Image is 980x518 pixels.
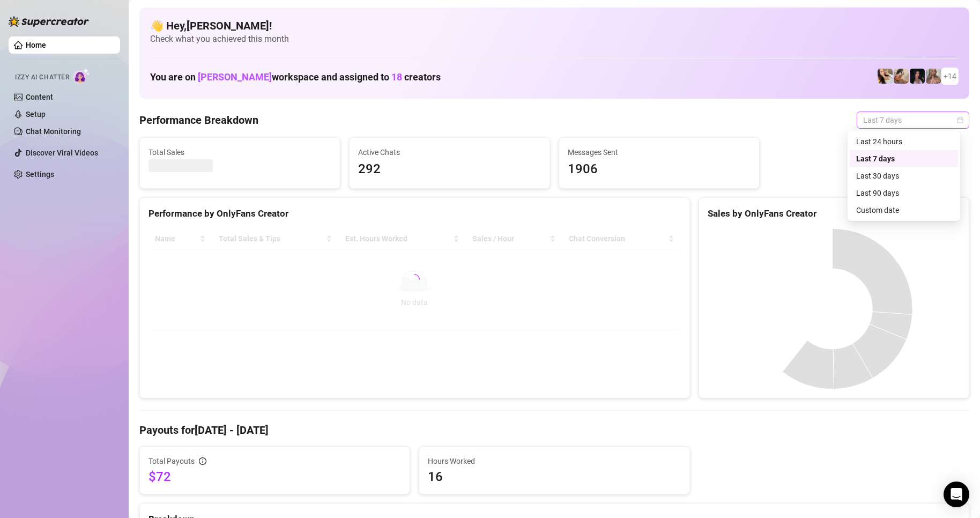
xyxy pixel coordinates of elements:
[199,457,206,465] span: info-circle
[957,117,963,123] span: calendar
[358,146,541,158] span: Active Chats
[878,69,893,84] img: Avry (@avryjennerfree)
[863,112,963,128] span: Last 7 days
[850,202,958,219] div: Custom date
[358,159,541,180] span: 292
[149,146,331,158] span: Total Sales
[149,206,681,221] div: Performance by OnlyFans Creator
[73,68,90,84] img: AI Chatter
[139,113,258,128] h4: Performance Breakdown
[856,204,952,216] div: Custom date
[150,71,441,83] h1: You are on workspace and assigned to creators
[26,149,98,157] a: Discover Viral Videos
[850,184,958,202] div: Last 90 days
[198,71,272,83] span: [PERSON_NAME]
[944,482,969,507] div: Open Intercom Messenger
[428,455,680,467] span: Hours Worked
[850,150,958,167] div: Last 7 days
[26,110,46,119] a: Setup
[856,136,952,147] div: Last 24 hours
[9,16,89,27] img: logo-BBDzfeDw.svg
[26,41,46,49] a: Home
[150,18,959,33] h4: 👋 Hey, [PERSON_NAME] !
[428,468,680,485] span: 16
[139,423,969,438] h4: Payouts for [DATE] - [DATE]
[568,159,751,180] span: 1906
[149,468,401,485] span: $72
[856,153,952,165] div: Last 7 days
[850,167,958,184] div: Last 30 days
[894,69,909,84] img: Kayla (@kaylathaylababy)
[568,146,751,158] span: Messages Sent
[850,133,958,150] div: Last 24 hours
[856,187,952,199] div: Last 90 days
[15,72,69,83] span: Izzy AI Chatter
[926,69,941,84] img: Kenzie (@dmaxkenz)
[944,70,956,82] span: + 14
[149,455,195,467] span: Total Payouts
[26,127,81,136] a: Chat Monitoring
[409,273,420,285] span: loading
[910,69,925,84] img: Baby (@babyyyybellaa)
[26,170,54,179] a: Settings
[856,170,952,182] div: Last 30 days
[150,33,959,45] span: Check what you achieved this month
[391,71,402,83] span: 18
[26,93,53,101] a: Content
[708,206,960,221] div: Sales by OnlyFans Creator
